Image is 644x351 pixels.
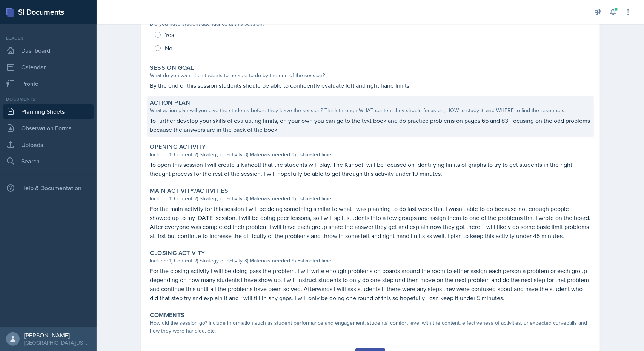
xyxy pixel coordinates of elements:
[150,160,591,178] p: To open this session I will create a Kahoot! that the students will play. The Kahoot! will be foc...
[3,76,94,91] a: Profile
[150,319,591,335] div: How did the session go? Include information such as student performance and engagement, students'...
[150,72,591,79] div: What do you want the students to be able to do by the end of the session?
[150,249,205,257] label: Closing Activity
[150,143,206,151] label: Opening Activity
[150,64,194,72] label: Session Goal
[150,195,591,203] div: Include: 1) Content 2) Strategy or activity 3) Materials needed 4) Estimated time
[150,311,185,319] label: Comments
[150,266,591,302] p: For the closing activity I will be doing pass the problem. I will write enough problems on boards...
[3,43,94,58] a: Dashboard
[3,104,94,119] a: Planning Sheets
[3,121,94,136] a: Observation Forms
[24,331,91,339] div: [PERSON_NAME]
[3,96,94,102] div: Documents
[150,107,591,114] div: What action plan will you give the students before they leave the session? Think through WHAT con...
[150,116,591,134] p: To further develop your skills of evaluating limits, on your own you can go to the text book and ...
[3,180,94,195] div: Help & Documentation
[150,257,591,265] div: Include: 1) Content 2) Strategy or activity 3) Materials needed 4) Estimated time
[3,35,94,41] div: Leader
[3,137,94,152] a: Uploads
[24,339,91,346] div: [GEOGRAPHIC_DATA][US_STATE] in [GEOGRAPHIC_DATA]
[150,204,591,240] p: For the main activity for this session I will be doing something similar to what I was planning t...
[3,154,94,169] a: Search
[3,60,94,75] a: Calendar
[150,187,229,195] label: Main Activity/Activities
[150,81,591,90] p: By the end of this session students should be able to confidently evaluate left and right hand li...
[150,99,191,107] label: Action Plan
[150,151,591,159] div: Include: 1) Content 2) Strategy or activity 3) Materials needed 4) Estimated time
